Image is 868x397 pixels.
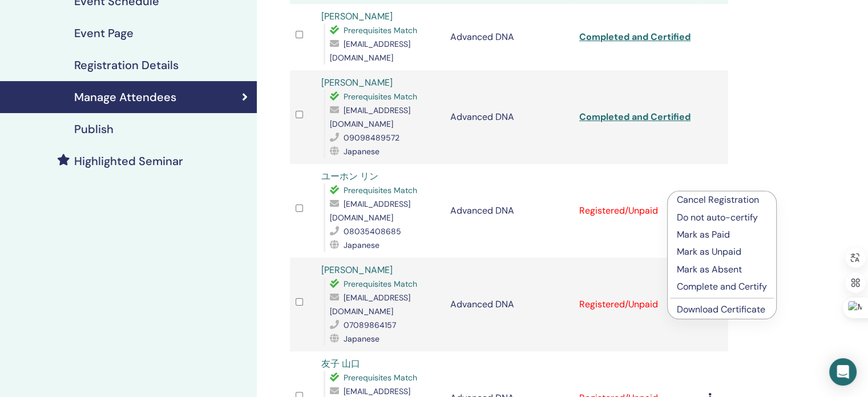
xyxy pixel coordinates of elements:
span: 07089864157 [344,320,396,330]
a: Completed and Certified [579,31,691,43]
h4: Event Page [74,26,134,40]
a: Download Certificate [677,303,765,315]
span: Prerequisites Match [344,185,417,195]
p: Cancel Registration [677,193,767,207]
a: Completed and Certified [579,111,691,123]
span: Japanese [344,334,380,344]
span: Prerequisites Match [344,91,417,102]
a: [PERSON_NAME] [321,77,393,89]
a: ユーホン リン [321,170,378,182]
span: Prerequisites Match [344,279,417,289]
td: Advanced DNA [445,258,574,351]
a: [PERSON_NAME] [321,264,393,276]
span: Prerequisites Match [344,372,417,383]
div: Open Intercom Messenger [829,358,857,386]
td: Advanced DNA [445,70,574,164]
h4: Manage Attendees [74,90,176,104]
p: Mark as Unpaid [677,245,767,259]
td: Advanced DNA [445,4,574,70]
h4: Highlighted Seminar [74,154,183,168]
p: Do not auto-certify [677,211,767,224]
span: Prerequisites Match [344,25,417,35]
td: Advanced DNA [445,164,574,258]
h4: Registration Details [74,58,179,72]
span: [EMAIL_ADDRESS][DOMAIN_NAME] [330,39,410,63]
a: [PERSON_NAME] [321,10,393,22]
p: Complete and Certify [677,280,767,294]
span: 08035408685 [344,226,401,236]
p: Mark as Absent [677,263,767,276]
span: Japanese [344,240,380,250]
span: Japanese [344,146,380,157]
a: 友子 山口 [321,358,360,370]
span: [EMAIL_ADDRESS][DOMAIN_NAME] [330,105,410,129]
span: 09098489572 [344,133,399,143]
span: [EMAIL_ADDRESS][DOMAIN_NAME] [330,292,410,316]
span: [EMAIL_ADDRESS][DOMAIN_NAME] [330,199,410,223]
p: Mark as Paid [677,228,767,242]
h4: Publish [74,122,114,136]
